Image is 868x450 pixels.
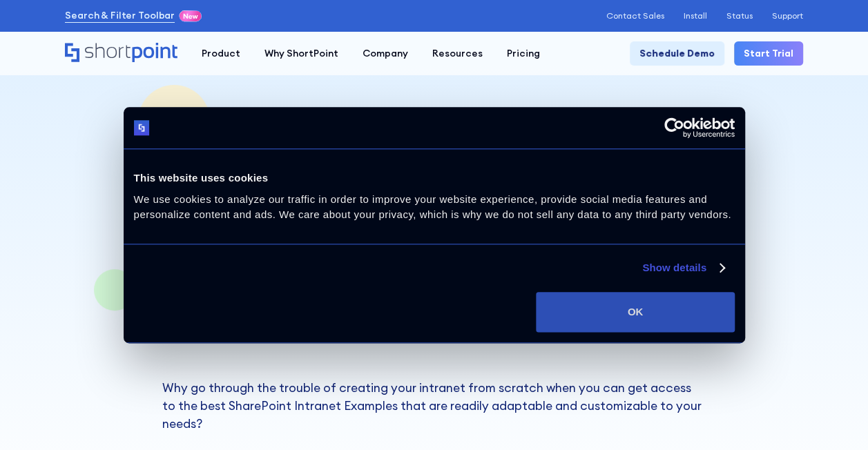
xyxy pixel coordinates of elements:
[432,46,483,61] div: Resources
[190,41,253,66] a: Product
[65,43,177,63] a: Home
[630,41,724,66] a: Schedule Demo
[495,41,552,66] a: Pricing
[351,41,421,66] a: Company
[202,46,240,61] div: Product
[734,41,803,66] a: Start Trial
[134,193,731,221] span: We use cookies to analyze our traffic in order to improve your website experience, provide social...
[421,41,495,66] a: Resources
[799,384,868,450] iframe: Chat Widget
[536,292,734,332] button: OK
[363,46,408,61] div: Company
[134,170,735,186] div: This website uses cookies
[726,11,753,21] a: Status
[507,46,540,61] div: Pricing
[684,11,707,21] a: Install
[253,41,351,66] a: Why ShortPoint
[642,260,724,276] a: Show details
[606,11,664,21] a: Contact Sales
[134,120,150,136] img: logo
[772,11,803,21] a: Support
[264,46,338,61] div: Why ShortPoint
[614,117,735,138] a: Usercentrics Cookiebot - opens in a new window
[65,8,175,23] a: Search & Filter Toolbar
